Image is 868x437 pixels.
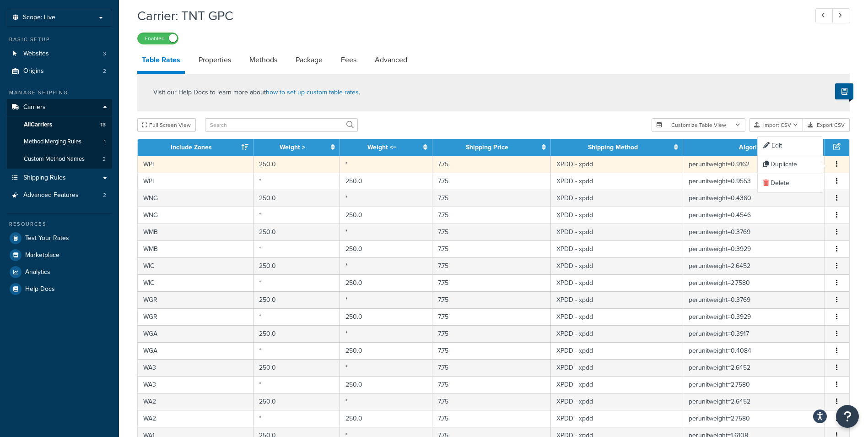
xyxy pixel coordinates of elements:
[683,207,825,224] td: perunitweight=0.4546
[835,83,853,99] button: Show Help Docs
[138,376,253,393] td: WA3
[253,224,340,240] td: 250.0
[103,50,106,58] span: 3
[7,187,112,204] li: Advanced Features
[7,264,112,280] a: Analytics
[104,138,106,146] span: 1
[466,142,508,152] a: Shipping Price
[336,49,361,71] a: Fees
[137,118,196,132] button: Full Screen View
[25,285,55,293] span: Help Docs
[340,240,432,257] td: 250.0
[7,151,112,168] a: Custom Method Names2
[683,393,825,410] td: perunitweight=2.6452
[7,63,112,80] a: Origins2
[266,87,359,97] a: how to set up custom table rates
[551,342,684,359] td: XPDD - xpdd
[253,190,340,207] td: 250.0
[138,308,253,325] td: WGR
[432,291,551,308] td: 7.75
[551,173,684,190] td: XPDD - xpdd
[683,173,825,190] td: perunitweight=0.9553
[683,224,825,240] td: perunitweight=0.3769
[370,49,412,71] a: Advanced
[758,174,823,193] div: Delete
[432,410,551,427] td: 7.75
[551,376,684,393] td: XPDD - xpdd
[291,49,327,71] a: Package
[683,359,825,376] td: perunitweight=2.6452
[551,224,684,240] td: XPDD - xpdd
[7,230,112,246] a: Test Your Rates
[205,118,358,132] input: Search
[432,173,551,190] td: 7.75
[7,99,112,169] li: Carriers
[24,155,85,163] span: Custom Method Names
[138,257,253,274] td: WIC
[551,325,684,342] td: XPDD - xpdd
[23,67,44,75] span: Origins
[7,45,112,62] li: Websites
[25,251,59,259] span: Marketplace
[137,7,798,25] h1: Carrier: TNT GPC
[138,359,253,376] td: WA3
[683,325,825,342] td: perunitweight=0.3917
[551,393,684,410] td: XPDD - xpdd
[23,14,55,22] span: Scope: Live
[432,207,551,224] td: 7.75
[25,268,50,276] span: Analytics
[7,247,112,263] a: Marketplace
[138,190,253,207] td: WNG
[683,376,825,393] td: perunitweight=2.7580
[138,291,253,308] td: WGR
[24,121,52,129] span: All Carriers
[432,325,551,342] td: 7.75
[683,308,825,325] td: perunitweight=0.3929
[683,240,825,257] td: perunitweight=0.3929
[7,220,112,228] div: Resources
[102,155,106,163] span: 2
[432,342,551,359] td: 7.75
[683,156,825,173] td: perunitweight=0.9162
[23,174,66,182] span: Shipping Rules
[137,49,185,74] a: Table Rates
[683,190,825,207] td: perunitweight=0.4360
[340,376,432,393] td: 250.0
[7,36,112,44] div: Basic Setup
[551,257,684,274] td: XPDD - xpdd
[432,274,551,291] td: 7.75
[7,187,112,204] a: Advanced Features2
[253,291,340,308] td: 250.0
[432,257,551,274] td: 7.75
[7,99,112,116] a: Carriers
[803,118,850,132] button: Export CSV
[551,240,684,257] td: XPDD - xpdd
[23,191,79,199] span: Advanced Features
[551,291,684,308] td: XPDD - xpdd
[245,49,282,71] a: Methods
[7,63,112,80] li: Origins
[340,410,432,427] td: 250.0
[340,342,432,359] td: 250.0
[23,50,49,58] span: Websites
[432,359,551,376] td: 7.75
[7,281,112,297] li: Help Docs
[138,207,253,224] td: WNG
[683,291,825,308] td: perunitweight=0.3769
[253,257,340,274] td: 250.0
[280,142,305,152] a: Weight >
[749,118,803,132] button: Import CSV
[551,190,684,207] td: XPDD - xpdd
[758,137,823,155] div: Edit
[253,359,340,376] td: 250.0
[683,342,825,359] td: perunitweight=0.4084
[683,274,825,291] td: perunitweight=2.7580
[7,169,112,186] a: Shipping Rules
[340,274,432,291] td: 250.0
[103,191,106,199] span: 2
[138,393,253,410] td: WA2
